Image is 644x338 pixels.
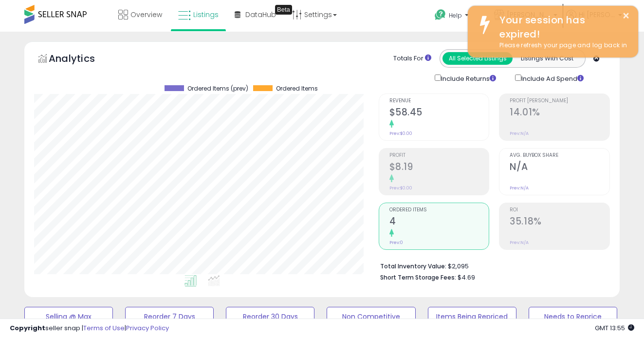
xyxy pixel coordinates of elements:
[327,307,415,326] button: Non Competitive
[126,323,169,333] a: Privacy Policy
[492,41,631,50] div: Please refresh your page and log back in
[595,323,634,333] span: 2025-08-11 13:55 GMT
[245,10,276,19] span: DataHub
[622,10,630,22] button: ×
[510,98,609,104] span: Profit [PERSON_NAME]
[512,52,582,65] button: Listings With Cost
[510,153,609,158] span: Avg. Buybox Share
[275,5,292,15] div: Tooltip anchor
[389,216,489,229] h2: 4
[83,323,125,333] a: Terms of Use
[187,85,248,92] span: Ordered Items (prev)
[389,98,489,104] span: Revenue
[510,207,609,213] span: ROI
[510,161,609,174] h2: N/A
[276,85,318,92] span: Ordered Items
[389,161,489,174] h2: $8.19
[125,307,214,326] button: Reorder 7 Days
[458,273,475,282] span: $4.69
[510,107,609,120] h2: 14.01%
[389,240,403,245] small: Prev: 0
[510,131,529,136] small: Prev: N/A
[393,54,431,63] div: Totals For
[389,185,412,191] small: Prev: $0.00
[226,307,314,326] button: Reorder 30 Days
[427,73,508,84] div: Include Returns
[529,307,617,326] button: Needs to Reprice
[428,307,516,326] button: Items Being Repriced
[508,73,599,84] div: Include Ad Spend
[380,260,603,271] li: $2,095
[510,185,529,191] small: Prev: N/A
[510,216,609,229] h2: 35.18%
[449,11,462,19] span: Help
[492,13,631,41] div: Your session has expired!
[389,207,489,213] span: Ordered Items
[24,307,113,326] button: Selling @ Max
[427,1,485,32] a: Help
[10,323,45,333] strong: Copyright
[442,52,513,65] button: All Selected Listings
[389,131,412,136] small: Prev: $0.00
[380,262,446,270] b: Total Inventory Value:
[10,324,169,333] div: seller snap | |
[434,9,446,21] i: Get Help
[389,153,489,158] span: Profit
[380,273,456,282] b: Short Term Storage Fees:
[130,10,162,19] span: Overview
[510,240,529,245] small: Prev: N/A
[49,52,114,68] h5: Analytics
[389,107,489,120] h2: $58.45
[193,10,219,19] span: Listings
